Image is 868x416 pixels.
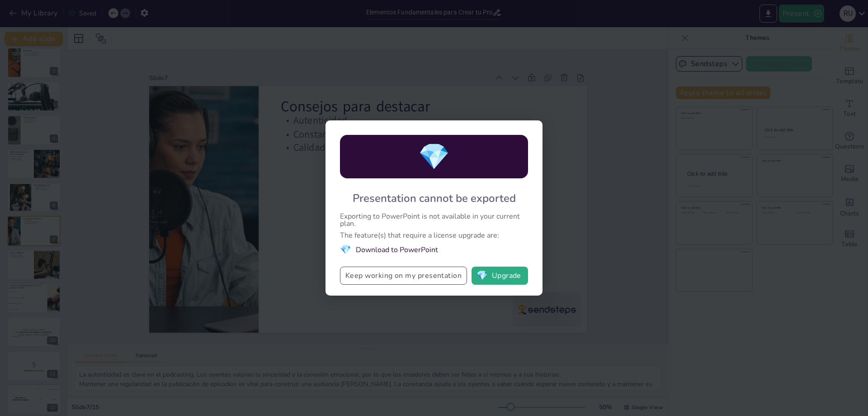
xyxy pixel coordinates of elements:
[418,139,450,174] span: diamond
[472,267,528,285] button: diamondUpgrade
[340,267,467,285] button: Keep working on my presentation
[340,244,351,256] span: diamond
[340,244,528,256] li: Download to PowerPoint
[353,191,516,206] div: Presentation cannot be exported
[340,232,528,239] div: The feature(s) that require a license upgrade are:
[476,271,488,280] span: diamond
[340,213,528,227] div: Exporting to PowerPoint is not available in your current plan.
